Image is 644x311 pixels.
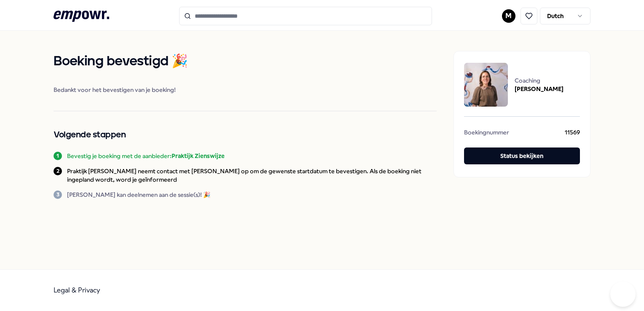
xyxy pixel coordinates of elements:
button: Status bekijken [464,147,580,164]
h2: Volgende stappen [54,128,436,142]
span: [PERSON_NAME] [515,85,563,93]
div: 2 [54,167,62,175]
span: Coaching [515,76,563,85]
input: Search for products, categories or subcategories [179,7,432,25]
a: Status bekijken [464,147,580,167]
div: 1 [54,152,62,160]
b: Praktijk Zienswijze [172,153,225,159]
img: package image [464,63,508,107]
span: 11569 [565,128,580,139]
h1: Boeking bevestigd 🎉 [54,51,436,72]
button: M [502,9,515,23]
p: Praktijk [PERSON_NAME] neemt contact met [PERSON_NAME] op om de gewenste startdatum te bevestigen... [67,167,436,184]
iframe: Help Scout Beacon - Open [610,282,636,307]
p: [PERSON_NAME] kan deelnemen aan de sessie(s)! 🎉 [67,190,210,199]
a: Legal & Privacy [54,286,100,294]
span: Bedankt voor het bevestigen van je boeking! [54,86,436,94]
span: Boekingnummer [464,128,509,139]
p: Bevestig je boeking met de aanbieder: [67,152,225,160]
div: 3 [54,190,62,199]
